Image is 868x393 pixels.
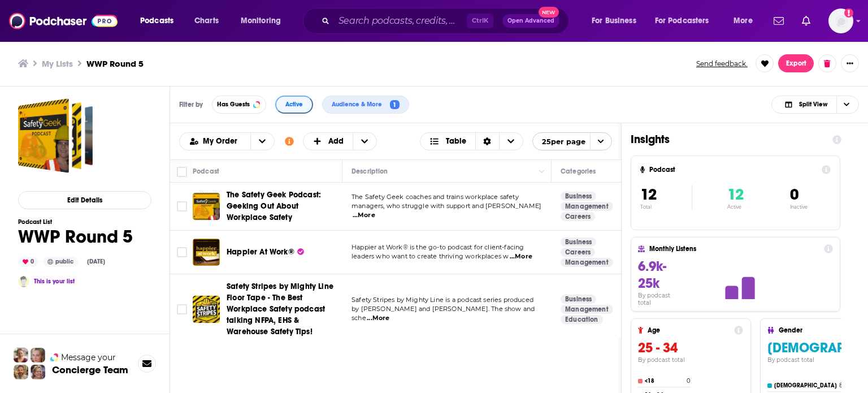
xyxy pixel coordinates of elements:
[844,8,853,18] svg: Add a profile image
[351,243,524,251] span: Happier at Work® is the go-to podcast for client-facing
[250,133,274,150] button: open menu
[52,364,128,375] h3: Concierge Team
[561,248,595,257] a: Careers
[561,295,596,304] a: Business
[533,133,585,150] span: 25 per page
[510,252,532,261] span: ...More
[31,348,45,362] img: Jules Profile
[14,348,28,362] img: Sydney Profile
[790,204,808,210] p: Inactive
[193,239,220,266] a: Happier At Work®
[771,96,859,114] button: Choose View
[18,276,29,287] img: Colin McAlpine
[638,356,743,364] h4: By podcast total
[177,304,187,314] span: Toggle select row
[561,305,613,314] a: Management
[561,315,603,324] a: Education
[592,13,636,29] span: For Business
[217,101,250,107] span: Has Guests
[638,339,743,356] h3: 25 - 34
[351,165,388,178] div: Description
[475,133,499,150] div: Sort Direction
[638,258,666,292] span: 6.9k-25k
[828,8,853,33] img: User Profile
[177,247,187,257] span: Toggle select row
[828,8,853,33] span: Logged in as ColinMcA
[839,382,843,389] h4: 8
[179,132,275,150] h2: Choose List sort
[640,185,657,204] span: 12
[43,257,78,267] div: public
[726,12,767,30] button: open menu
[303,132,377,150] button: + Add
[132,12,188,30] button: open menu
[227,281,338,338] a: Safety Stripes by Mighty Line Floor Tape - The Best Workplace Safety podcast talking NFPA, EHS & ...
[367,314,389,323] span: ...More
[645,378,684,385] h4: <18
[561,237,596,247] a: Business
[241,13,281,29] span: Monitoring
[353,211,375,220] span: ...More
[584,12,650,30] button: open menu
[727,204,744,210] p: Active
[535,165,549,178] button: Column Actions
[502,14,559,28] button: Open AdvancedNew
[31,365,45,379] img: Barbara Profile
[693,59,751,68] button: Send feedback.
[227,189,338,223] a: The Safety Geek Podcast: Geeking Out About Workplace Safety
[18,98,93,173] a: WWP Round 5
[734,13,753,29] span: More
[140,13,173,29] span: Podcasts
[193,193,220,220] a: The Safety Geek Podcast: Geeking Out About Workplace Safety
[314,8,580,34] div: Search podcasts, credits, & more...
[203,137,241,145] span: My Order
[655,13,709,29] span: For Podcasters
[648,326,730,334] h4: Age
[648,12,726,30] button: open menu
[649,245,819,253] h4: Monthly Listens
[227,190,321,222] span: The Safety Geek Podcast: Geeking Out About Workplace Safety
[790,185,798,204] span: 0
[233,12,296,30] button: open menu
[532,132,612,150] button: open menu
[61,352,116,363] span: Message your
[332,101,387,107] span: Audience & More
[841,54,859,72] button: Show More Button
[275,96,313,114] button: Active
[334,12,467,30] input: Search podcasts, credits, & more...
[18,257,38,267] div: 0
[18,218,133,226] h3: Podcast List
[351,296,533,304] span: Safety Stripes by Mighty Line is a podcast series produced
[351,252,509,260] span: leaders who want to create thriving workplaces w
[179,101,203,109] h3: Filter by
[187,12,225,30] a: Charts
[687,377,691,385] h4: 0
[180,137,250,145] button: open menu
[631,132,823,146] h1: Insights
[640,204,692,210] p: Total
[42,58,73,69] a: My Lists
[561,165,596,178] div: Categories
[561,212,595,221] a: Careers
[420,132,523,150] button: Choose View
[351,193,519,201] span: The Safety Geek coaches and trains workplace safety
[774,382,837,389] h4: [DEMOGRAPHIC_DATA]
[193,165,219,178] div: Podcast
[285,136,294,147] a: Show additional information
[507,18,554,24] span: Open Advanced
[193,296,220,323] img: Safety Stripes by Mighty Line Floor Tape - The Best Workplace Safety podcast talking NFPA, EHS & ...
[390,100,400,110] span: 1
[14,365,28,379] img: Jon Profile
[86,58,144,69] h3: WWP Round 5
[797,11,815,31] a: Show notifications dropdown
[83,257,110,266] div: [DATE]
[351,305,535,322] span: by [PERSON_NAME] and [PERSON_NAME]. The show and sche
[539,7,559,18] span: New
[649,166,817,174] h4: Podcast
